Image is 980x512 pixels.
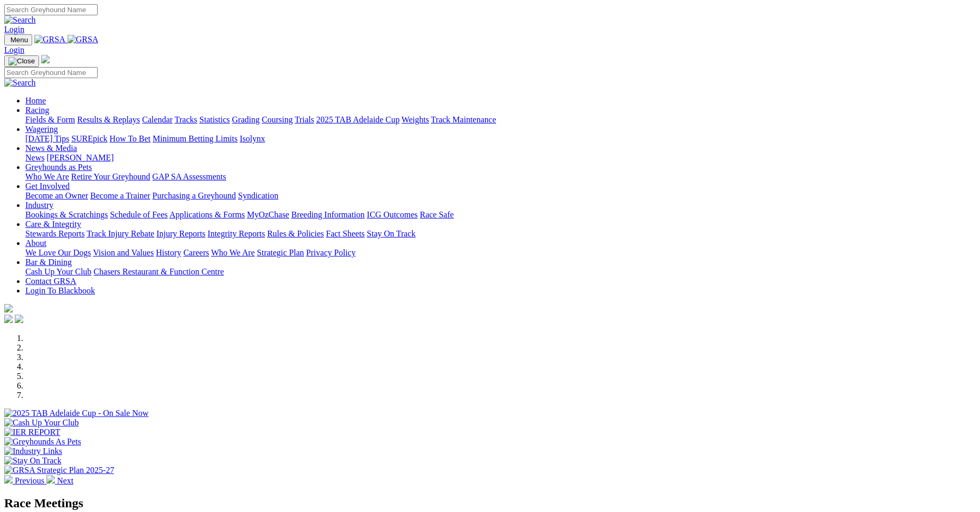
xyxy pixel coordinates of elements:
[156,248,181,257] a: History
[8,57,35,65] img: Close
[153,172,226,181] a: GAP SA Assessments
[4,15,36,25] img: Search
[25,248,976,258] div: About
[25,210,976,220] div: Industry
[41,55,50,63] img: logo-grsa-white.png
[25,163,92,172] a: Greyhounds as Pets
[25,144,77,153] a: News & Media
[77,115,140,124] a: Results & Replays
[46,153,113,162] a: [PERSON_NAME]
[153,134,237,143] a: Minimum Betting Limits
[257,248,304,257] a: Strategic Plan
[4,437,81,447] img: Greyhounds As Pets
[25,239,46,248] a: About
[4,475,13,483] img: chevron-left-pager-white.svg
[156,229,205,238] a: Injury Reports
[306,248,356,257] a: Privacy Policy
[25,191,88,200] a: Become an Owner
[93,267,224,276] a: Chasers Restaurant & Function Centre
[25,201,53,210] a: Industry
[110,134,151,143] a: How To Bet
[267,229,324,238] a: Rules & Policies
[25,286,95,295] a: Login To Blackbook
[34,35,65,44] img: GRSA
[25,229,976,239] div: Care & Integrity
[90,191,150,200] a: Become a Trainer
[25,172,69,181] a: Who We Are
[25,106,49,115] a: Racing
[25,153,976,163] div: News & Media
[25,277,76,286] a: Contact GRSA
[46,476,73,485] a: Next
[4,447,62,456] img: Industry Links
[25,191,976,201] div: Get Involved
[326,229,365,238] a: Fact Sheets
[4,55,39,67] button: Toggle navigation
[25,248,91,257] a: We Love Our Dogs
[4,304,13,312] img: logo-grsa-white.png
[240,134,265,143] a: Isolynx
[25,172,976,182] div: Greyhounds as Pets
[431,115,496,124] a: Track Maintenance
[4,456,61,466] img: Stay On Track
[110,210,167,219] a: Schedule of Fees
[11,36,28,44] span: Menu
[183,248,209,257] a: Careers
[25,258,72,267] a: Bar & Dining
[71,172,150,181] a: Retire Your Greyhound
[4,428,60,437] img: IER REPORT
[4,45,24,54] a: Login
[25,125,58,134] a: Wagering
[15,476,44,485] span: Previous
[199,115,230,124] a: Statistics
[367,210,417,219] a: ICG Outcomes
[262,115,293,124] a: Coursing
[25,182,70,191] a: Get Involved
[142,115,173,124] a: Calendar
[402,115,429,124] a: Weights
[4,418,79,428] img: Cash Up Your Club
[25,115,75,124] a: Fields & Form
[25,229,84,238] a: Stewards Reports
[4,466,114,475] img: GRSA Strategic Plan 2025-27
[247,210,289,219] a: MyOzChase
[93,248,154,257] a: Vision and Values
[4,409,149,418] img: 2025 TAB Adelaide Cup - On Sale Now
[4,34,32,45] button: Toggle navigation
[4,67,98,78] input: Search
[71,134,107,143] a: SUREpick
[4,78,36,88] img: Search
[291,210,365,219] a: Breeding Information
[25,220,81,229] a: Care & Integrity
[238,191,278,200] a: Syndication
[25,267,91,276] a: Cash Up Your Club
[46,475,55,483] img: chevron-right-pager-white.svg
[4,315,13,323] img: facebook.svg
[25,267,976,277] div: Bar & Dining
[169,210,245,219] a: Applications & Forms
[25,153,44,162] a: News
[25,134,69,143] a: [DATE] Tips
[207,229,265,238] a: Integrity Reports
[211,248,255,257] a: Who We Are
[87,229,154,238] a: Track Injury Rebate
[367,229,415,238] a: Stay On Track
[153,191,236,200] a: Purchasing a Greyhound
[15,315,23,323] img: twitter.svg
[57,476,73,485] span: Next
[294,115,314,124] a: Trials
[4,476,46,485] a: Previous
[420,210,453,219] a: Race Safe
[175,115,197,124] a: Tracks
[25,96,46,105] a: Home
[25,115,976,125] div: Racing
[4,25,24,34] a: Login
[25,134,976,144] div: Wagering
[232,115,260,124] a: Grading
[4,4,98,15] input: Search
[4,496,976,510] h2: Race Meetings
[25,210,108,219] a: Bookings & Scratchings
[316,115,399,124] a: 2025 TAB Adelaide Cup
[68,35,99,44] img: GRSA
